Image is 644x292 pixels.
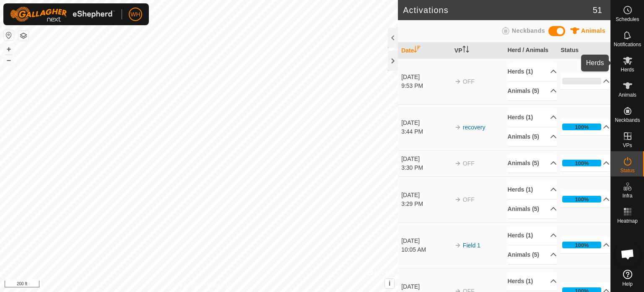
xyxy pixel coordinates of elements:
[401,200,450,208] div: 3:29 PM
[575,195,589,203] div: 100%
[561,191,610,208] p-accordion-header: 100%
[508,127,557,146] p-accordion-header: Animals (5)
[463,242,480,249] a: Field 1
[623,143,632,148] span: VPs
[504,42,558,59] th: Herd / Animals
[508,226,557,245] p-accordion-header: Herds (1)
[454,78,461,85] img: arrow
[508,82,557,100] p-accordion-header: Animals (5)
[454,160,461,167] img: arrow
[401,127,450,136] div: 3:44 PM
[562,160,601,166] div: 100%
[621,67,634,72] span: Herds
[562,242,601,248] div: 100%
[389,280,390,287] span: i
[451,42,504,59] th: VP
[557,42,610,59] th: Status
[512,27,545,34] span: Neckbands
[462,47,469,54] p-sorticon: Activate to sort
[562,196,601,203] div: 100%
[463,78,475,85] span: OFF
[617,218,638,224] span: Heatmap
[615,242,640,267] div: Open chat
[620,168,634,173] span: Status
[454,242,461,249] img: arrow
[562,78,601,84] div: 0%
[615,118,640,123] span: Neckbands
[463,124,486,131] a: recovery
[401,282,450,291] div: [DATE]
[454,124,461,131] img: arrow
[561,155,610,171] p-accordion-header: 100%
[561,237,610,253] p-accordion-header: 100%
[561,73,610,89] p-accordion-header: 0%
[401,191,450,200] div: [DATE]
[581,27,605,34] span: Animals
[508,245,557,264] p-accordion-header: Animals (5)
[622,193,632,198] span: Infra
[401,163,450,172] div: 3:30 PM
[4,55,14,65] button: –
[562,124,601,130] div: 100%
[130,10,140,19] span: WH
[401,73,450,82] div: [DATE]
[207,281,232,289] a: Contact Us
[166,281,197,289] a: Privacy Policy
[593,4,602,16] span: 51
[561,118,610,135] p-accordion-header: 100%
[18,31,29,41] button: Map Layers
[618,92,636,97] span: Animals
[385,279,394,288] button: i
[401,237,450,245] div: [DATE]
[401,82,450,90] div: 9:53 PM
[454,196,461,203] img: arrow
[398,42,451,59] th: Date
[463,196,475,203] span: OFF
[622,281,633,287] span: Help
[401,245,450,254] div: 10:05 AM
[614,42,641,47] span: Notifications
[508,200,557,218] p-accordion-header: Animals (5)
[401,155,450,163] div: [DATE]
[508,108,557,127] p-accordion-header: Herds (1)
[4,44,14,54] button: +
[508,180,557,199] p-accordion-header: Herds (1)
[403,5,593,15] h2: Activations
[508,62,557,81] p-accordion-header: Herds (1)
[508,154,557,173] p-accordion-header: Animals (5)
[401,118,450,127] div: [DATE]
[508,272,557,291] p-accordion-header: Herds (1)
[414,47,421,54] p-sorticon: Activate to sort
[615,17,639,22] span: Schedules
[4,30,14,40] button: Reset Map
[575,123,589,131] div: 100%
[10,7,115,22] img: Gallagher Logo
[463,160,475,167] span: OFF
[575,159,589,167] div: 100%
[611,266,644,290] a: Help
[575,241,589,249] div: 100%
